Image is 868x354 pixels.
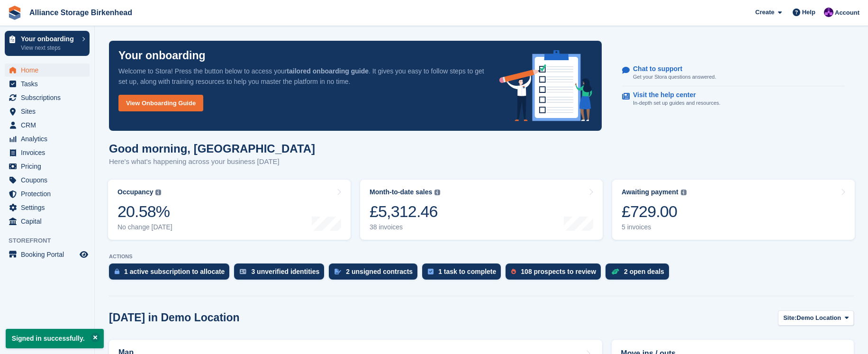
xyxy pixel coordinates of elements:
a: Your onboarding View next steps [5,31,90,56]
a: 3 unverified identities [234,263,329,284]
a: menu [5,187,90,200]
img: deal-1b604bf984904fb50ccaf53a9ad4b4a5d6e5aea283cecdc64d6e3604feb123c2.svg [611,268,619,275]
button: Site: Demo Location [778,310,854,326]
a: 108 prospects to review [506,263,606,284]
a: Month-to-date sales £5,312.46 38 invoices [360,180,603,240]
span: CRM [21,118,78,132]
p: Your onboarding [118,50,206,61]
span: Home [21,64,78,77]
p: Chat to support [633,65,708,73]
img: icon-info-grey-7440780725fd019a000dd9b08b2336e03edf1995a4989e88bcd33f0948082b44.svg [434,190,440,195]
h1: Good morning, [GEOGRAPHIC_DATA] [109,142,315,155]
span: Account [835,8,859,18]
p: Get your Stora questions answered. [633,73,716,81]
span: Subscriptions [21,91,78,104]
span: Tasks [21,77,78,91]
p: Your onboarding [21,36,77,42]
div: Month-to-date sales [370,188,432,196]
img: active_subscription_to_allocate_icon-d502201f5373d7db506a760aba3b589e785aa758c864c3986d89f69b8ff3... [115,268,119,274]
div: No change [DATE] [118,223,172,231]
span: Booking Portal [21,248,78,261]
img: Romilly Norton [824,8,833,17]
span: Pricing [21,160,78,173]
a: menu [5,91,90,104]
a: 2 open deals [606,263,674,284]
span: Invoices [21,146,78,159]
div: Awaiting payment [622,188,678,196]
img: icon-info-grey-7440780725fd019a000dd9b08b2336e03edf1995a4989e88bcd33f0948082b44.svg [155,190,161,195]
p: Welcome to Stora! Press the button below to access your . It gives you easy to follow steps to ge... [118,66,484,87]
div: 20.58% [118,202,172,221]
p: In-depth set up guides and resources. [633,99,721,107]
div: 108 prospects to review [521,268,596,275]
span: Capital [21,215,78,228]
p: Visit the help center [633,91,713,99]
a: menu [5,77,90,91]
div: 5 invoices [622,223,687,231]
span: Site: [783,313,796,323]
a: Preview store [78,249,90,260]
a: Awaiting payment £729.00 5 invoices [612,180,855,240]
p: Here's what's happening across your business [DATE] [109,156,315,167]
div: Occupancy [118,188,153,196]
img: task-75834270c22a3079a89374b754ae025e5fb1db73e45f91037f5363f120a921f8.svg [428,269,434,274]
a: Occupancy 20.58% No change [DATE] [108,180,351,240]
strong: tailored onboarding guide [287,67,369,75]
a: menu [5,201,90,214]
a: menu [5,248,90,261]
p: ACTIONS [109,254,854,260]
span: Analytics [21,132,78,145]
span: Demo Location [796,313,841,323]
img: prospect-51fa495bee0391a8d652442698ab0144808aea92771e9ea1ae160a38d050c398.svg [511,269,516,274]
a: menu [5,173,90,187]
span: Sites [21,105,78,118]
img: verify_identity-adf6edd0f0f0b5bbfe63781bf79b02c33cf7c696d77639b501bdc392416b5a36.svg [240,269,246,274]
span: Settings [21,201,78,214]
a: Chat to support Get your Stora questions answered. [622,60,845,86]
p: Signed in successfully. [6,329,104,348]
div: 1 task to complete [438,268,496,275]
h2: [DATE] in Demo Location [109,311,240,324]
div: 1 active subscription to allocate [124,268,225,275]
span: Create [755,8,774,17]
div: 2 unsigned contracts [346,268,413,275]
span: Coupons [21,173,78,187]
img: contract_signature_icon-13c848040528278c33f63329250d36e43548de30e8caae1d1a13099fd9432cc5.svg [335,269,341,274]
p: View next steps [21,44,77,52]
div: £5,312.46 [370,202,440,221]
a: 1 active subscription to allocate [109,263,234,284]
a: menu [5,132,90,145]
a: Alliance Storage Birkenhead [26,5,136,20]
img: onboarding-info-6c161a55d2c0e0a8cae90662b2fe09162a5109e8cc188191df67fb4f79e88e88.svg [499,50,592,121]
a: Visit the help center In-depth set up guides and resources. [622,86,845,112]
img: stora-icon-8386f47178a22dfd0bd8f6a31ec36ba5ce8667c1dd55bd0f319d3a0aa187defe.svg [8,6,22,20]
span: Storefront [9,236,94,245]
a: 2 unsigned contracts [329,263,422,284]
div: 2 open deals [624,268,664,275]
a: View Onboarding Guide [118,95,203,111]
a: 1 task to complete [422,263,506,284]
a: menu [5,118,90,132]
a: menu [5,146,90,159]
div: £729.00 [622,202,687,221]
img: icon-info-grey-7440780725fd019a000dd9b08b2336e03edf1995a4989e88bcd33f0948082b44.svg [681,190,687,195]
span: Protection [21,187,78,200]
div: 3 unverified identities [251,268,319,275]
span: Help [802,8,815,17]
a: menu [5,105,90,118]
a: menu [5,215,90,228]
div: 38 invoices [370,223,440,231]
a: menu [5,64,90,77]
a: menu [5,160,90,173]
